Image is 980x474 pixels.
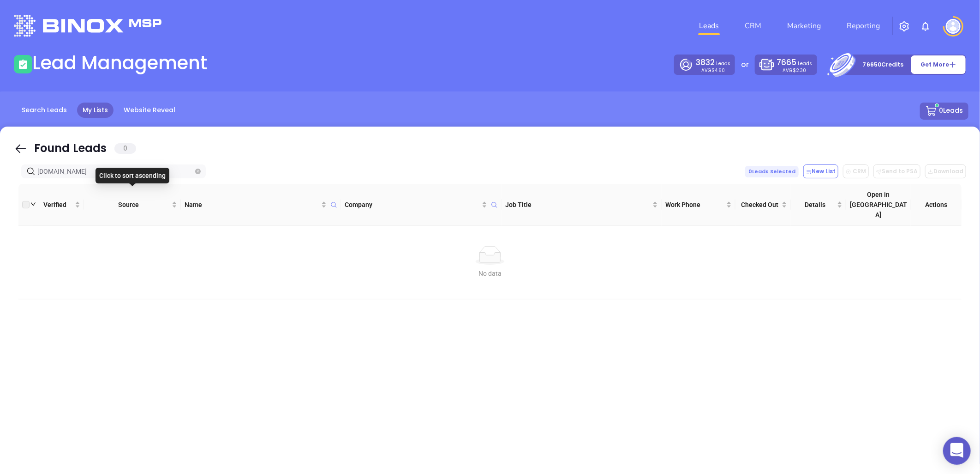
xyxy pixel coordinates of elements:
[33,184,84,226] th: Verified
[37,200,73,210] span: Verified
[341,184,501,226] th: Company
[77,103,114,118] a: My Lists
[911,184,962,226] th: Actions
[502,184,662,226] th: Job Title
[803,164,838,178] button: New List
[185,200,319,210] span: Name
[114,143,136,154] span: 0
[37,166,193,176] input: Search…
[843,17,884,35] a: Reporting
[777,57,796,68] span: 7665
[14,15,161,36] img: logo
[920,21,931,32] img: iconNotification
[32,52,207,74] h1: Lead Management
[795,200,835,210] span: Details
[946,19,961,34] img: user
[26,268,954,279] div: No data
[345,200,479,210] span: Company
[16,103,72,118] a: Search Leads
[846,184,911,226] th: Open in [GEOGRAPHIC_DATA]
[783,68,807,73] p: AVG
[701,68,725,73] p: AVG
[843,164,869,178] button: CRM
[739,200,780,210] span: Checked Out
[735,184,791,226] th: Checked Out
[741,17,765,35] a: CRM
[84,184,181,226] th: Source
[181,184,341,226] th: Name
[662,184,735,226] th: Work Phone
[195,169,201,174] button: close-circle
[695,17,723,35] a: Leads
[925,164,966,178] button: Download
[118,103,181,118] a: Website Reveal
[30,201,36,207] span: down
[711,67,725,74] span: $4.60
[863,60,904,69] p: 76650 Credits
[911,55,966,74] button: Get More
[696,57,730,68] p: Leads
[920,103,968,120] button: 0Leads
[777,57,812,68] p: Leads
[791,184,846,226] th: Details
[696,57,715,68] span: 3832
[96,168,169,183] div: Click to sort ascending
[783,17,825,35] a: Marketing
[34,140,136,157] div: Found Leads
[745,166,799,177] span: 0 Leads Selected
[505,200,651,210] span: Job Title
[873,164,920,178] button: Send to PSA
[88,200,170,210] span: Source
[899,21,910,32] img: iconSetting
[665,200,724,210] span: Work Phone
[741,59,749,70] p: or
[793,67,807,74] span: $2.30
